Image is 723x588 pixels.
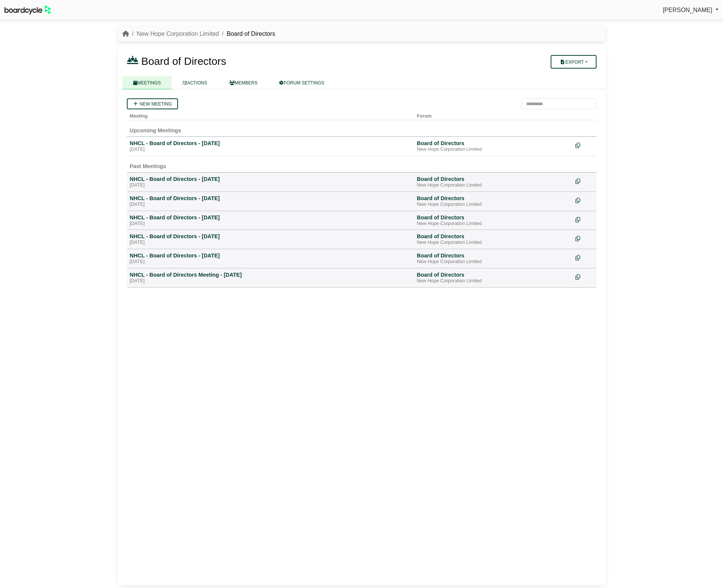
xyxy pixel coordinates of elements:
a: MEETINGS [122,76,172,89]
div: [DATE] [130,259,411,265]
div: Make a copy [575,252,594,262]
a: Board of Directors New Hope Corporation Limited [417,214,569,227]
div: Board of Directors [417,252,569,259]
a: [PERSON_NAME] [663,5,718,15]
div: Board of Directors [417,176,569,182]
div: New Hope Corporation Limited [417,278,569,284]
div: NHCL - Board of Directors - [DATE] [130,195,411,202]
div: Make a copy [575,176,594,186]
a: FORUM SETTINGS [268,76,335,89]
div: [DATE] [130,221,411,227]
div: Board of Directors [417,233,569,240]
div: New Hope Corporation Limited [417,221,569,227]
a: New meeting [127,98,178,109]
span: Board of Directors [141,55,226,67]
div: Board of Directors [417,271,569,278]
a: NHCL - Board of Directors - [DATE] [DATE] [130,214,411,227]
div: New Hope Corporation Limited [417,202,569,208]
li: Board of Directors [219,29,275,39]
div: [DATE] [130,147,411,153]
img: BoardcycleBlackGreen-aaafeed430059cb809a45853b8cf6d952af9d84e6e89e1f1685b34bfd5cb7d64.svg [5,5,51,15]
div: New Hope Corporation Limited [417,182,569,188]
button: Export [551,55,596,69]
a: Board of Directors New Hope Corporation Limited [417,176,569,188]
a: New Hope Corporation Limited [137,31,219,37]
span: Upcoming Meetings [130,127,181,133]
span: [PERSON_NAME] [663,7,712,13]
div: NHCL - Board of Directors - [DATE] [130,214,411,221]
div: NHCL - Board of Directors Meeting - [DATE] [130,271,411,278]
a: Board of Directors New Hope Corporation Limited [417,271,569,284]
div: [DATE] [130,240,411,246]
div: NHCL - Board of Directors - [DATE] [130,140,411,147]
a: MEMBERS [218,76,269,89]
div: NHCL - Board of Directors - [DATE] [130,252,411,259]
div: New Hope Corporation Limited [417,147,569,153]
a: NHCL - Board of Directors - [DATE] [DATE] [130,176,411,188]
a: NHCL - Board of Directors - [DATE] [DATE] [130,140,411,153]
div: Make a copy [575,140,594,150]
a: NHCL - Board of Directors - [DATE] [DATE] [130,195,411,208]
th: Forum [414,109,572,120]
a: Board of Directors New Hope Corporation Limited [417,233,569,246]
div: New Hope Corporation Limited [417,240,569,246]
div: [DATE] [130,182,411,188]
a: NHCL - Board of Directors Meeting - [DATE] [DATE] [130,271,411,284]
div: [DATE] [130,202,411,208]
div: Board of Directors [417,195,569,202]
a: NHCL - Board of Directors - [DATE] [DATE] [130,252,411,265]
div: Make a copy [575,195,594,205]
div: New Hope Corporation Limited [417,259,569,265]
div: NHCL - Board of Directors - [DATE] [130,233,411,240]
div: Make a copy [575,214,594,224]
div: [DATE] [130,278,411,284]
div: NHCL - Board of Directors - [DATE] [130,176,411,182]
a: ACTIONS [172,76,218,89]
a: NHCL - Board of Directors - [DATE] [DATE] [130,233,411,246]
div: Make a copy [575,233,594,243]
a: Board of Directors New Hope Corporation Limited [417,140,569,153]
th: Meeting [127,109,414,120]
a: Board of Directors New Hope Corporation Limited [417,195,569,208]
div: Board of Directors [417,140,569,147]
a: Board of Directors New Hope Corporation Limited [417,252,569,265]
div: Make a copy [575,271,594,282]
nav: breadcrumb [122,29,276,39]
div: Board of Directors [417,214,569,221]
span: Past Meetings [130,163,166,169]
